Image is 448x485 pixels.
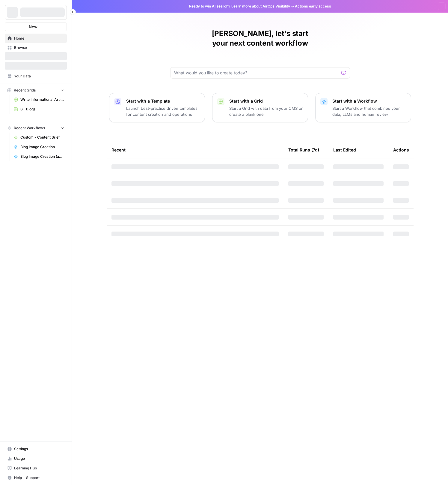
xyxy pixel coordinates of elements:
[229,98,303,104] p: Start with a Grid
[189,4,290,9] span: Ready to win AI search? about AirOps Visibility
[111,142,279,158] div: Recent
[5,86,67,95] button: Recent Grids
[393,142,409,158] div: Actions
[5,454,67,463] a: Usage
[295,4,331,9] span: Actions early access
[11,133,67,142] a: Custom - Content Brief
[5,43,67,52] a: Browse
[126,105,200,117] p: Launch best-practice driven templates for content creation and operations
[11,104,67,114] a: ST Blogs
[332,98,406,104] p: Start with a Workflow
[14,456,64,461] span: Usage
[288,142,319,158] div: Total Runs (7d)
[231,4,251,8] a: Learn more
[20,144,64,150] span: Blog Image Creation
[174,70,339,76] input: What would you like to create today?
[11,142,67,152] a: Blog Image Creation
[315,93,411,122] button: Start with a WorkflowStart a Workflow that combines your data, LLMs and human review
[333,142,356,158] div: Last Edited
[20,97,64,102] span: Write Informational Article
[14,36,64,41] span: Home
[14,45,64,50] span: Browse
[229,105,303,117] p: Start a Grid with data from your CMS or create a blank one
[20,154,64,159] span: Blog Image Creation (ad hoc)
[5,444,67,454] a: Settings
[332,105,406,117] p: Start a Workflow that combines your data, LLMs and human review
[11,95,67,104] a: Write Informational Article
[14,446,64,452] span: Settings
[14,125,45,131] span: Recent Workflows
[126,98,200,104] p: Start with a Template
[5,473,67,483] button: Help + Support
[20,135,64,140] span: Custom - Content Brief
[109,93,205,122] button: Start with a TemplateLaunch best-practice driven templates for content creation and operations
[5,463,67,473] a: Learning Hub
[5,124,67,133] button: Recent Workflows
[170,29,350,48] h1: [PERSON_NAME], let's start your next content workflow
[5,34,67,43] a: Home
[20,106,64,112] span: ST Blogs
[29,24,37,30] span: New
[14,88,36,93] span: Recent Grids
[212,93,308,122] button: Start with a GridStart a Grid with data from your CMS or create a blank one
[5,71,67,81] a: Your Data
[11,152,67,161] a: Blog Image Creation (ad hoc)
[14,466,64,471] span: Learning Hub
[14,73,64,79] span: Your Data
[14,475,64,481] span: Help + Support
[5,22,67,31] button: New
